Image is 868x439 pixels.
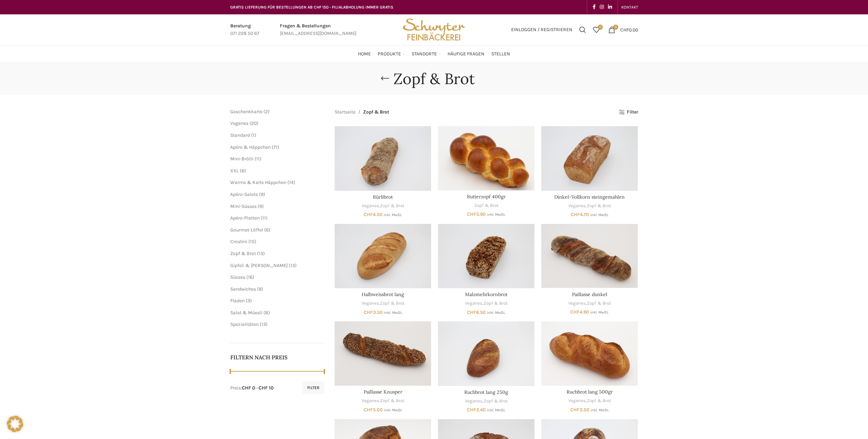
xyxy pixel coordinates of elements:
[364,309,383,315] bdi: 3.50
[541,224,638,288] a: Paillasse dunkel
[335,224,431,288] a: Halbweissbrot lang
[364,407,373,413] span: CHF
[259,251,263,256] span: 13
[248,274,252,280] span: 16
[230,227,263,233] span: Gourmet-Löffel
[253,132,255,138] span: 1
[358,47,371,61] a: Home
[227,47,642,61] div: Main navigation
[487,408,505,412] small: inkl. MwSt.
[230,321,259,327] a: Spezialitäten
[230,385,274,391] div: Preis: —
[541,300,638,307] div: ,
[362,300,379,307] a: Veganes
[465,300,482,307] a: Veganes
[438,300,534,307] div: ,
[467,407,476,413] span: CHF
[400,14,467,45] img: Bäckerei Schwyter
[380,300,404,307] a: Zopf & Brot
[230,179,286,185] a: Warme & Kalte Häppchen
[590,213,609,217] small: inkl. MwSt.
[613,25,618,30] span: 0
[230,286,256,292] a: Sandwiches
[242,168,244,174] span: 6
[230,239,247,244] span: Crostini
[358,51,371,57] span: Home
[373,194,393,200] a: Bürlibrot
[230,5,393,10] span: GRATIS LIEFERUNG FÜR BESTELLUNGEN AB CHF 150 - FILIALABHOLUNG IMMER GRATIS
[266,227,269,233] span: 6
[384,213,402,217] small: inkl. MwSt.
[467,194,506,200] a: Butterzopf 400gr
[393,70,475,88] h1: Zopf & Brot
[384,310,402,315] small: inkl. MwSt.
[363,108,389,116] span: Zopf & Brot
[259,203,262,209] span: 9
[606,2,614,12] a: Linkedin social link
[400,26,467,32] a: Site logo
[230,156,254,162] a: Mini-Brötli
[364,389,402,395] a: Paillasse Knusper
[570,407,580,413] span: CHF
[335,126,431,190] a: Bürlibrot
[598,2,606,12] a: Instagram social link
[230,191,258,197] a: Apéro-Salate
[620,27,638,32] bdi: 0.00
[378,47,405,61] a: Produkte
[571,212,589,217] bdi: 4.70
[491,47,510,61] a: Stellen
[541,126,638,190] a: Dinkel-Vollkorn steingemahlen
[250,239,255,244] span: 15
[487,310,505,315] small: inkl. MwSt.
[230,263,288,268] span: Gipfeli & [PERSON_NAME]
[467,309,486,315] bdi: 6.50
[570,309,580,315] span: CHF
[572,291,607,297] a: Paillasse dunkel
[619,109,638,115] a: Filter
[230,274,245,280] a: Süsses
[474,202,498,209] a: Zopf & Brot
[487,212,505,217] small: inkl. MwSt.
[364,212,383,217] bdi: 4.50
[568,300,586,307] a: Veganes
[335,203,431,209] div: ,
[570,407,590,413] bdi: 3.50
[256,156,260,162] span: 11
[570,309,589,315] bdi: 4.90
[605,23,642,37] a: 0 CHF0.00
[587,203,611,209] a: Zopf & Brot
[251,120,257,126] span: 20
[590,23,603,37] a: 0
[380,398,404,404] a: Zopf & Brot
[464,389,508,395] a: Ruchbrot lang 250g
[541,321,638,386] a: Ruchbrot lang 500gr
[280,22,357,38] a: Infobox link
[262,215,266,221] span: 11
[412,47,441,61] a: Standorte
[230,144,271,150] a: Apéro & Häppchen
[364,212,373,217] span: CHF
[511,27,572,32] span: Einloggen / Registrieren
[438,321,534,386] a: Ruchbrot lang 250g
[230,203,257,209] span: Mini-Süsses
[541,398,638,404] div: ,
[587,398,611,404] a: Zopf & Brot
[620,27,629,32] span: CHF
[364,407,383,413] bdi: 5.00
[587,300,611,307] a: Zopf & Brot
[483,398,508,404] a: Zopf & Brot
[335,300,431,307] div: ,
[230,168,239,174] a: XXL
[384,408,402,412] small: inkl. MwSt.
[591,2,598,12] a: Facebook social link
[448,51,484,57] span: Häufige Fragen
[335,108,389,116] nav: Breadcrumb
[362,398,379,404] a: Veganes
[230,215,260,221] a: Apéro-Platten
[259,385,274,391] span: CHF 10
